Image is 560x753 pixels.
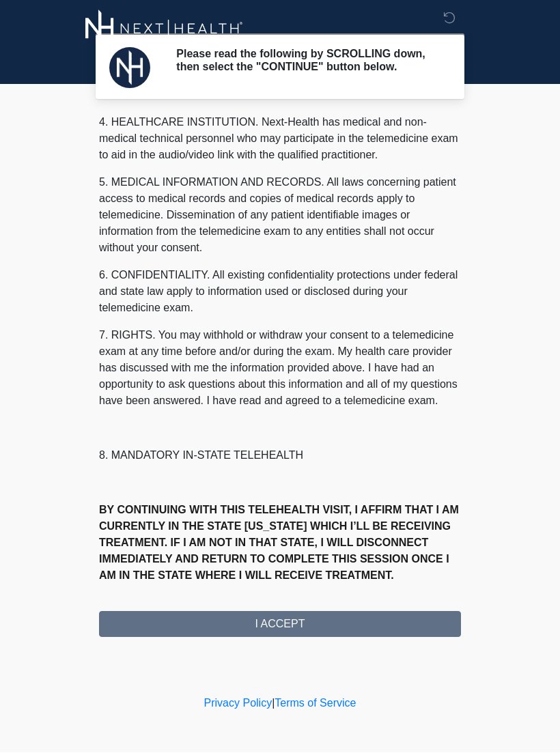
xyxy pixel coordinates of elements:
[99,115,461,164] p: 4. HEALTHCARE INSTITUTION. Next-Health has medical and non-medical technical personnel who may pa...
[109,48,150,89] img: Agent Avatar
[99,448,461,464] p: 8. MANDATORY IN-STATE TELEHEALTH
[99,505,459,582] strong: BY CONTINUING WITH THIS TELEHEALTH VISIT, I AFFIRM THAT I AM CURRENTLY IN THE STATE [US_STATE] WH...
[99,175,461,257] p: 5. MEDICAL INFORMATION AND RECORDS. All laws concerning patient access to medical records and cop...
[275,698,356,709] a: Terms of Service
[99,268,461,317] p: 6. CONFIDENTIALITY. All existing confidentiality protections under federal and state law apply to...
[272,698,275,709] a: |
[176,48,440,74] h2: Please read the following by SCROLLING down, then select the "CONTINUE" button below.
[204,698,272,709] a: Privacy Policy
[85,10,243,48] img: Next-Health Logo
[99,328,461,410] p: 7. RIGHTS. You may withhold or withdraw your consent to a telemedicine exam at any time before an...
